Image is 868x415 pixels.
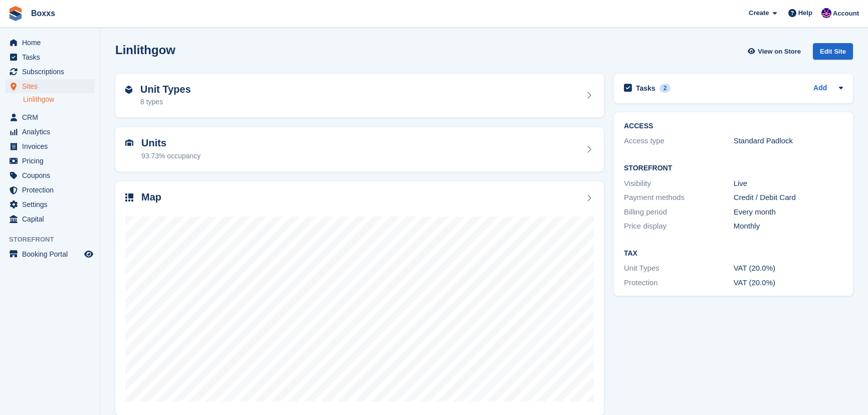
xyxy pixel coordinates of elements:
span: Capital [22,212,82,226]
div: Access type [624,135,734,147]
div: Monthly [734,221,843,232]
a: Linlithgow [23,95,95,104]
a: menu [5,110,95,124]
div: VAT (20.0%) [734,277,843,289]
div: Protection [624,277,734,289]
span: Storefront [9,235,100,245]
img: map-icn-33ee37083ee616e46c38cad1a60f524a97daa1e2b2c8c0bc3eb3415660979fc1.svg [125,193,133,201]
a: menu [5,197,95,212]
a: menu [5,139,95,153]
span: Settings [22,197,82,212]
div: Every month [734,206,843,218]
h2: Map [141,191,161,203]
span: Account [833,9,859,19]
h2: Tasks [636,84,656,93]
span: Protection [22,183,82,197]
a: menu [5,183,95,197]
h2: ACCESS [624,122,843,130]
span: Create [749,8,769,18]
a: Preview store [83,248,95,260]
img: stora-icon-8386f47178a22dfd0bd8f6a31ec36ba5ce8667c1dd55bd0f319d3a0aa187defe.svg [8,6,23,21]
a: Add [813,83,827,94]
div: Price display [624,221,734,232]
div: Unit Types [624,263,734,274]
span: Help [798,8,812,18]
a: menu [5,247,95,261]
span: Tasks [22,50,82,64]
div: Edit Site [813,43,853,60]
h2: Linlithgow [115,43,175,57]
span: CRM [22,110,82,124]
div: Visibility [624,178,734,189]
h2: Unit Types [140,84,191,95]
a: menu [5,50,95,64]
span: Coupons [22,168,82,182]
span: Invoices [22,139,82,153]
div: 8 types [140,97,191,107]
span: Booking Portal [22,247,82,261]
img: Jamie Malcolm [821,8,831,18]
a: menu [5,154,95,168]
div: Credit / Debit Card [734,192,843,203]
span: View on Store [758,47,801,57]
div: 93.73% occupancy [141,151,200,161]
div: Payment methods [624,192,734,203]
a: Units 93.73% occupancy [115,127,604,171]
img: unit-icn-7be61d7bf1b0ce9d3e12c5938cc71ed9869f7b940bace4675aadf7bd6d80202e.svg [125,139,133,146]
div: 2 [660,84,671,93]
a: Edit Site [813,43,853,64]
a: menu [5,212,95,226]
a: Unit Types 8 types [115,74,604,118]
span: Analytics [22,125,82,139]
span: Pricing [22,154,82,168]
div: VAT (20.0%) [734,263,843,274]
a: menu [5,79,95,93]
a: View on Store [746,43,805,60]
h2: Storefront [624,164,843,172]
div: Standard Padlock [734,135,843,147]
h2: Tax [624,250,843,258]
a: menu [5,65,95,79]
span: Sites [22,79,82,93]
span: Home [22,36,82,50]
a: menu [5,125,95,139]
div: Live [734,178,843,189]
a: menu [5,168,95,182]
h2: Units [141,137,200,149]
span: Subscriptions [22,65,82,79]
div: Billing period [624,206,734,218]
img: unit-type-icn-2b2737a686de81e16bb02015468b77c625bbabd49415b5ef34ead5e3b44a266d.svg [125,86,132,94]
a: menu [5,36,95,50]
a: Boxxs [27,5,59,22]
